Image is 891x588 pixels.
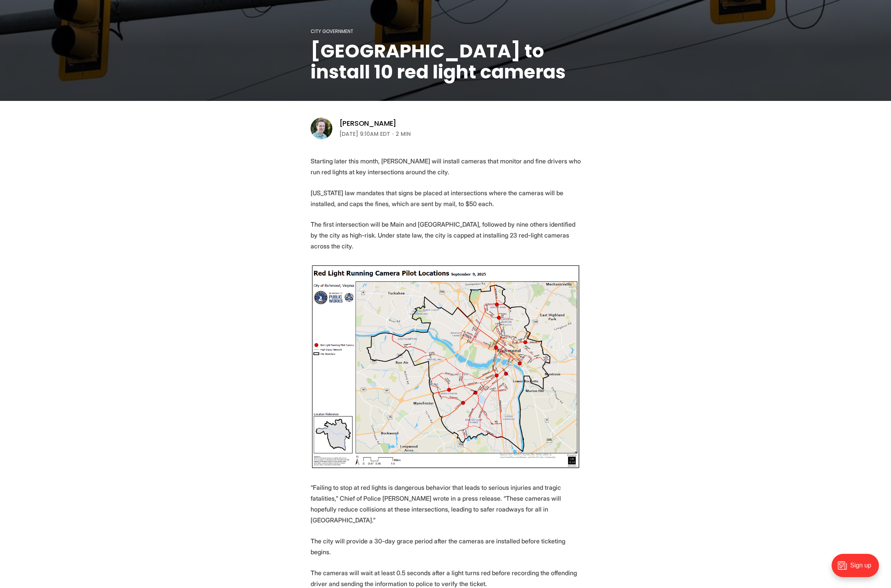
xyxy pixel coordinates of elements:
[311,187,581,209] p: [US_STATE] law mandates that signs be placed at intersections where the cameras will be installed...
[311,219,581,252] p: The first intersection will be Main and [GEOGRAPHIC_DATA], followed by nine others identified by ...
[311,536,581,557] p: The city will provide a 30-day grace period after the cameras are installed before ticketing begins.
[311,41,581,83] h1: [GEOGRAPHIC_DATA] to install 10 red light cameras
[311,118,332,139] img: Michael Phillips
[339,119,397,128] a: [PERSON_NAME]
[825,550,891,588] iframe: portal-trigger
[396,129,411,139] span: 2 min
[311,28,353,35] a: City Government
[311,482,581,526] p: “Failing to stop at red lights is dangerous behavior that leads to serious injuries and tragic fa...
[339,129,390,139] time: [DATE] 9:10AM EDT
[311,156,581,177] p: Starting later this month, [PERSON_NAME] will install cameras that monitor and fine drivers who r...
